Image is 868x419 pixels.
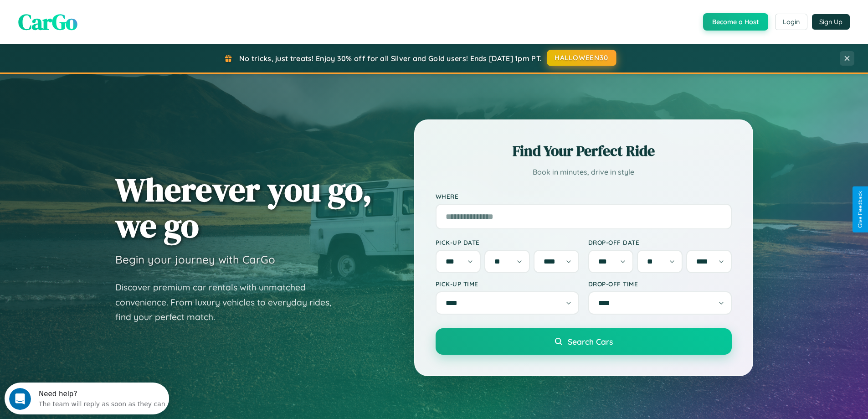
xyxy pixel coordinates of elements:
[34,15,161,25] div: The team will reply as soon as they can
[115,171,372,243] h1: Wherever you go, we go
[34,8,161,15] div: Need help?
[436,328,732,355] button: Search Cars
[18,7,77,37] span: CarGo
[568,336,613,347] span: Search Cars
[547,50,616,66] button: HALLOWEEN30
[239,54,542,63] span: No tricks, just treats! Enjoy 30% off for all Silver and Gold users! Ends [DATE] 1pm PT.
[857,191,863,228] div: Give Feedback
[436,141,732,161] h2: Find Your Perfect Ride
[775,14,807,30] button: Login
[436,192,732,200] label: Where
[4,4,169,29] div: Open Intercom Messenger
[115,280,343,325] p: Discover premium car rentals with unmatched convenience. From luxury vehicles to everyday rides, ...
[436,280,579,288] label: Pick-up Time
[436,238,579,246] label: Pick-up Date
[812,14,850,30] button: Sign Up
[703,13,768,31] button: Become a Host
[9,388,31,410] iframe: Intercom live chat
[5,383,169,414] iframe: Intercom live chat discovery launcher
[115,253,275,266] h3: Begin your journey with CarGo
[436,166,732,179] p: Book in minutes, drive in style
[588,238,732,246] label: Drop-off Date
[588,280,732,288] label: Drop-off Time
